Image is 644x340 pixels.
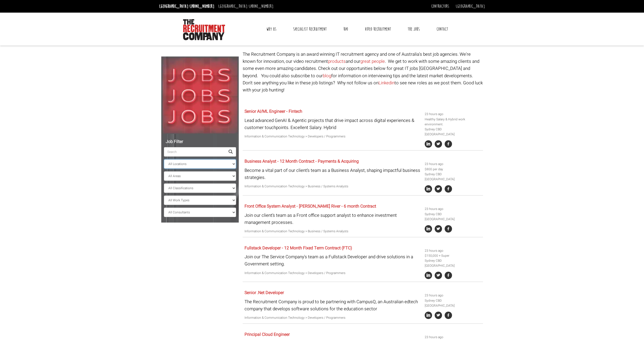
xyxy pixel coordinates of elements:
[425,212,481,222] li: Sydney CBD [GEOGRAPHIC_DATA]
[340,23,352,36] a: RPO
[425,207,481,212] li: 23 hours ago
[245,331,290,338] a: Principal Cloud Engineer
[245,117,421,131] p: Lead advanced GenAI & Agentic projects that drive impact across digital experiences & customer to...
[245,203,376,209] a: Front Office System Analyst - [PERSON_NAME] River - 6 month Contract
[425,248,481,253] li: 23 hours ago
[183,19,225,40] img: The Recruitment Company
[245,271,421,276] p: Information & Communication Technology > Developers / Programmers
[425,162,481,167] li: 23 hours ago
[164,140,236,144] h5: Job Filter
[328,58,346,65] a: products
[425,167,481,172] li: $800 per day
[289,23,331,36] a: Specialist Recruitment
[245,253,421,267] p: Join our The Service Company's team as a Fullstack Developer and drive solutions in a Government ...
[245,167,421,181] p: Become a vital part of our client’s team as a Business Analyst, shaping impactful business strate...
[245,290,284,296] a: Senior .Net Developer
[360,58,385,65] a: great people
[161,56,239,134] img: Jobs, Jobs, Jobs
[425,127,481,137] li: Sydney CBD [GEOGRAPHIC_DATA]
[245,212,421,226] p: Join our client’s team as a Front office support analyst to enhance investment management processes.
[190,3,214,9] a: [PHONE_NUMBER]
[245,245,352,251] a: Fullstack Developer - 12 Month Fixed Term Contract (FTC)
[425,172,481,182] li: Sydney CBD [GEOGRAPHIC_DATA]
[431,3,449,9] a: Contractors
[425,335,481,340] li: 23 hours ago
[245,315,421,320] p: Information & Communication Technology > Developers / Programmers
[425,298,481,308] li: Sydney CBD [GEOGRAPHIC_DATA]
[158,2,216,11] li: [GEOGRAPHIC_DATA]:
[217,2,275,11] li: [GEOGRAPHIC_DATA]:
[378,80,394,86] a: Linkedin
[245,134,421,139] p: Information & Communication Technology > Developers / Programmers
[425,117,481,127] li: Healthy Salary & Hybrid work environment.
[245,158,359,164] a: Business Analyst - 12 Month Contract - Payments & Acquiring
[456,3,485,9] a: [GEOGRAPHIC_DATA]
[262,23,280,36] a: Why Us
[323,73,331,79] a: blog
[249,3,273,9] a: [PHONE_NUMBER]
[164,147,225,157] input: Search
[245,184,421,189] p: Information & Communication Technology > Business / Systems Analysts
[425,253,481,258] li: $150,000 + Super
[243,51,483,94] p: The Recruitment Company is an award winning IT recruitment agency and one of Australia's best job...
[245,229,421,234] p: Information & Communication Technology > Business / Systems Analysts
[433,23,452,36] a: Contact
[361,23,395,36] a: Video Recruitment
[245,108,302,115] a: Senior AI/ML Engineer - Fintech
[425,112,481,117] li: 23 hours ago
[425,293,481,298] li: 23 hours ago
[425,258,481,268] li: Sydney CBD [GEOGRAPHIC_DATA]
[245,298,421,312] p: The Recruitment Company is proud to be partnering with CampusQ, an Australian edtech company that...
[404,23,424,36] a: The Jobs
